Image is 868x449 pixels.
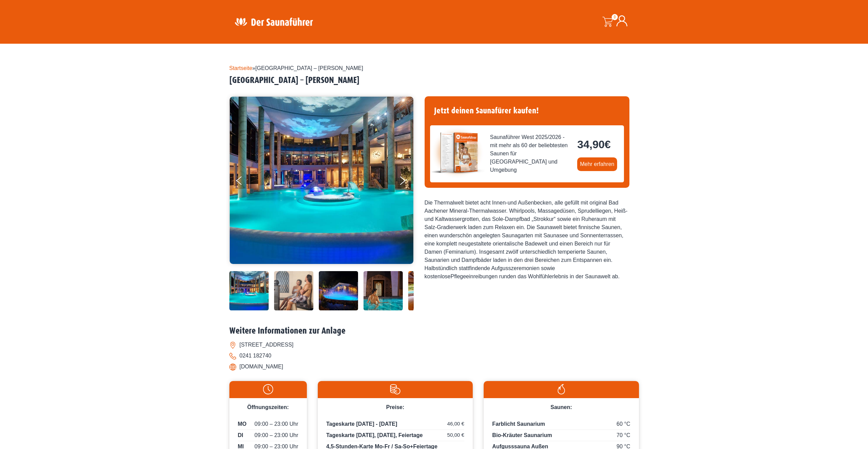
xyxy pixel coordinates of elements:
h2: [GEOGRAPHIC_DATA] – [PERSON_NAME] [229,75,639,86]
span: 0 [612,14,618,20]
span: € [604,138,611,151]
span: DI [238,431,243,439]
span: 46,00 € [447,420,464,428]
span: » [229,65,363,71]
span: Preise: [386,404,404,410]
li: [STREET_ADDRESS] [229,339,639,350]
button: Previous [236,173,253,191]
span: Saunaführer West 2025/2026 - mit mehr als 60 der beliebtesten Saunen für [GEOGRAPHIC_DATA] und Um... [490,133,572,174]
img: der-saunafuehrer-2025-west.jpg [430,125,485,180]
span: 60 °C [616,420,630,428]
h4: Jetzt deinen Saunafürer kaufen! [430,102,624,120]
a: Mehr erfahren [577,157,617,171]
span: 70 °C [616,431,630,439]
button: Next [399,173,416,191]
div: Die Thermalwelt bietet acht Innen-und Außenbecken, alle gefüllt mit original Bad Aachener Mineral... [425,199,629,281]
h2: Weitere Informationen zur Anlage [229,326,639,336]
bdi: 34,90 [577,138,611,151]
span: [GEOGRAPHIC_DATA] – [PERSON_NAME] [255,65,363,71]
img: Flamme-weiss.svg [487,384,635,394]
span: Bio-Kräuter Saunarium [492,432,552,438]
p: Tageskarte [DATE] - [DATE] [326,420,464,430]
span: Öffnungszeiten: [247,404,289,410]
li: [DOMAIN_NAME] [229,361,639,372]
span: 50,00 € [447,431,464,439]
a: Startseite [229,65,253,71]
span: MO [238,420,247,428]
span: Saunen: [551,404,572,410]
p: Tageskarte [DATE], [DATE], Feiertage [326,431,464,441]
span: 09:00 – 23:00 Uhr [255,420,298,428]
li: 0241 182740 [229,350,639,361]
img: Preise-weiss.svg [321,384,469,394]
span: 09:00 – 23:00 Uhr [255,431,298,439]
img: Uhr-weiss.svg [233,384,303,394]
span: Farblicht Saunarium [492,421,545,427]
